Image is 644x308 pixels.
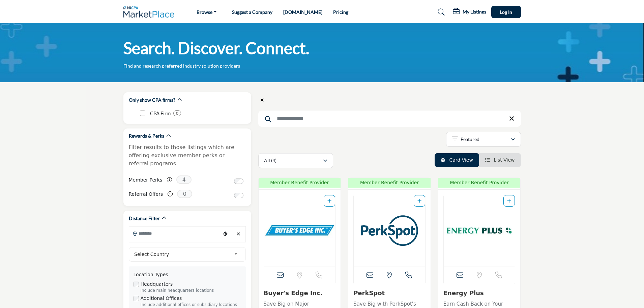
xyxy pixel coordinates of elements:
img: Buyer's Edge Inc. [264,195,335,266]
h5: My Listings [463,9,486,15]
p: All (4) [264,157,276,164]
i: Clear search location [260,98,264,102]
h3: PerkSpot [353,289,426,297]
input: Search Location [129,227,220,240]
span: Select Country [134,250,231,258]
input: Search Keyword [258,111,521,127]
a: PerkSpot [353,289,385,297]
div: My Listings [453,8,486,16]
a: Add To List [507,198,511,204]
input: CPA Firm checkbox [140,111,145,116]
p: CPA Firm: CPA Firm [150,110,171,117]
p: Featured [461,136,479,143]
a: Open Listing in new tab [264,195,335,266]
a: Add To List [327,198,331,204]
span: 0 [177,190,192,198]
h2: Distance Filter [129,215,160,222]
img: Energy Plus [444,195,515,266]
input: Switch to Referral Offers [234,193,243,198]
b: 0 [176,111,178,116]
span: Member Benefit Provider [440,179,519,186]
button: All (4) [258,153,333,168]
h2: Rewards & Perks [129,133,164,139]
label: Headquarters [141,281,173,288]
span: 4 [176,175,192,184]
h1: Search. Discover. Connect. [123,38,309,58]
a: View List [485,157,515,163]
h3: Buyer's Edge Inc. [264,289,336,297]
p: Find and research preferred industry solution providers [123,63,240,69]
div: Choose your current location [220,227,230,241]
span: Member Benefit Provider [350,179,429,186]
li: List View [479,153,521,167]
a: Buyer's Edge Inc. [264,289,323,297]
li: Card View [435,153,479,167]
a: Search [431,7,449,18]
div: Clear search location [234,227,244,241]
label: Member Perks [129,174,163,186]
a: Open Listing in new tab [354,195,425,266]
div: Location Types [134,271,241,278]
div: Include main headquarters locations [141,288,241,294]
a: Suggest a Company [232,9,272,15]
label: Referral Offers [129,188,163,200]
img: Site Logo [123,6,178,18]
a: Open Listing in new tab [444,195,515,266]
img: PerkSpot [354,195,425,266]
h2: Only show CPA firms? [129,97,175,103]
span: List View [494,157,515,163]
span: Card View [449,157,473,163]
div: Include additional offices or subsidiary locations [141,302,241,308]
a: Pricing [333,9,348,15]
p: Filter results to those listings which are offering exclusive member perks or referral programs. [129,143,246,168]
a: Energy Plus [443,289,484,297]
span: Member Benefit Provider [261,179,339,186]
a: View Card [441,157,473,163]
button: Log In [491,6,521,18]
a: [DOMAIN_NAME] [283,9,322,15]
label: Additional Offices [141,295,182,302]
h3: Energy Plus [443,289,516,297]
button: Featured [446,132,521,147]
a: Browse [192,7,221,17]
span: Log In [500,9,512,15]
div: 0 Results For CPA Firm [173,110,181,116]
input: Switch to Member Perks [234,179,243,184]
a: Add To List [417,198,421,204]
